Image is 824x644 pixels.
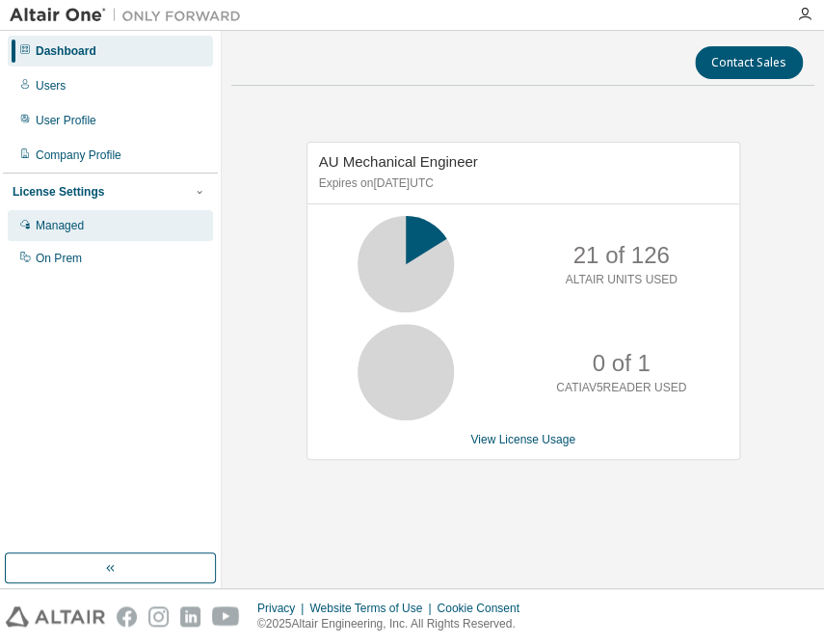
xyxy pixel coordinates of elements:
p: © 2025 Altair Engineering, Inc. All Rights Reserved. [257,616,531,632]
img: youtube.svg [212,606,240,627]
div: On Prem [36,251,82,266]
img: instagram.svg [148,606,169,627]
div: Cookie Consent [437,601,530,616]
div: Managed [36,218,84,233]
span: AU Mechanical Engineer [319,153,478,170]
div: License Settings [13,184,104,200]
p: 0 of 1 [592,347,650,380]
div: Users [36,78,66,94]
div: Dashboard [36,43,96,59]
a: View License Usage [470,433,575,446]
div: User Profile [36,113,96,128]
p: 21 of 126 [572,239,669,272]
button: Contact Sales [695,46,803,79]
p: Expires on [DATE] UTC [319,175,723,192]
div: Privacy [257,601,309,616]
p: CATIAV5READER USED [556,380,686,396]
img: facebook.svg [117,606,137,627]
img: Altair One [10,6,251,25]
img: altair_logo.svg [6,606,105,627]
img: linkedin.svg [180,606,200,627]
div: Company Profile [36,148,121,163]
div: Website Terms of Use [309,601,437,616]
p: ALTAIR UNITS USED [565,272,677,288]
